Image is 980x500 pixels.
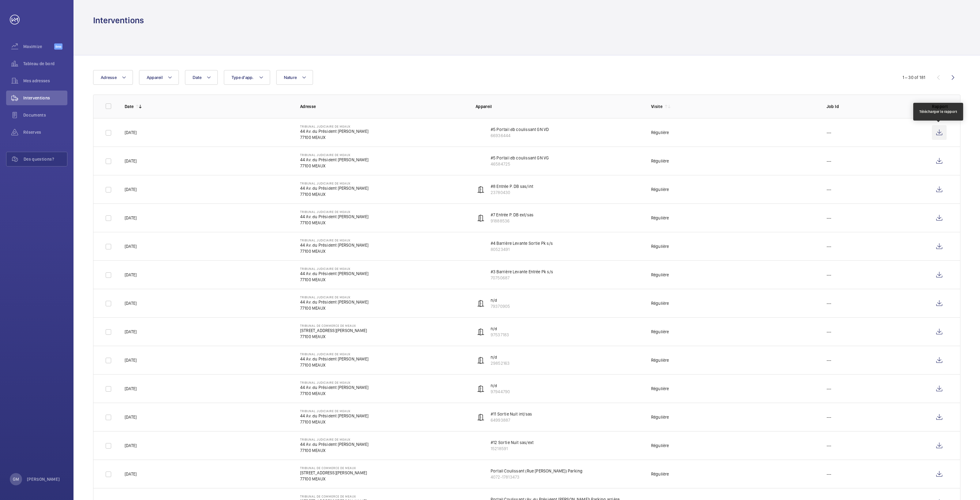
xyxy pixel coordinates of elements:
p: TRIBUNAL JUDICIAIRE DE MEAUX [300,438,368,441]
img: automatic_door.svg [477,214,484,222]
div: Régulière [651,357,669,363]
div: Régulière [651,442,669,449]
p: 44 Av. du Président [PERSON_NAME] [300,185,368,191]
p: 77100 MEAUX [300,220,368,226]
p: --- [827,129,831,136]
p: [DATE] [125,357,137,363]
p: 77100 MEAUX [300,419,368,425]
p: --- [827,272,831,278]
div: 1 – 30 of 181 [903,74,925,80]
p: TRIBUNAL JUDICIAIRE DE MEAUX [300,125,368,128]
p: 44 Av. du Président [PERSON_NAME] [300,356,368,362]
p: Appareil [476,103,641,110]
p: TRIBUNAL JUDICIAIRE DE MEAUX [300,381,368,384]
div: Régulière [651,186,669,192]
span: Réserves [23,129,67,135]
button: Date [185,70,218,85]
p: Adresse [300,103,466,110]
p: 77100 MEAUX [300,390,368,397]
p: Visite [651,103,662,110]
p: [DATE] [125,386,137,392]
p: n/d [491,326,509,332]
p: 44 Av. du Président [PERSON_NAME] [300,214,368,220]
p: TRIBUNAL DE COMMERCE DE MEAUX [300,466,367,470]
p: Job Id [827,103,922,110]
p: [PERSON_NAME] [27,476,60,482]
div: Régulière [651,329,669,335]
p: [DATE] [125,300,137,306]
p: [STREET_ADDRESS][PERSON_NAME] [300,470,367,476]
p: 80523491 [491,246,553,252]
p: 4072-17813473 [491,474,582,480]
p: 44 Av. du Président [PERSON_NAME] [300,157,368,163]
span: Interventions [23,95,67,101]
p: [DATE] [125,329,137,335]
p: 77100 MEAUX [300,334,367,340]
p: [DATE] [125,129,137,136]
p: --- [827,442,831,449]
p: --- [827,357,831,363]
p: #12 Sortie Nuit sas/ext [491,439,533,446]
p: --- [827,471,831,477]
p: 97944790 [491,389,510,395]
button: Adresse [93,70,133,85]
h1: Interventions [93,15,144,26]
p: 44 Av. du Président [PERSON_NAME] [300,271,368,277]
p: 91888536 [491,218,533,224]
p: --- [827,243,831,249]
p: #5 Portail db coulissant GN VG [491,155,549,161]
p: GM [13,476,19,482]
p: TRIBUNAL JUDICIAIRE DE MEAUX [300,210,368,214]
img: sliding_gate.svg [477,129,484,136]
p: [DATE] [125,158,137,164]
p: n/d [491,297,510,303]
p: TRIBUNAL JUDICIAIRE DE MEAUX [300,153,368,157]
span: Maximize [23,43,54,50]
p: Date [125,103,134,110]
img: barrier_levante.svg [477,243,484,250]
p: #7 Entrée P. DB ext/sas [491,212,533,218]
img: automatic_door.svg [477,356,484,364]
p: n/d [491,382,510,389]
p: 64993887 [491,417,532,423]
p: 44 Av. du Président [PERSON_NAME] [300,384,368,390]
img: automatic_door.svg [477,186,484,193]
p: TRIBUNAL JUDICIAIRE DE MEAUX [300,352,368,356]
p: --- [827,386,831,392]
p: [DATE] [125,215,137,221]
p: [DATE] [125,442,137,449]
p: 44 Av. du Président [PERSON_NAME] [300,242,368,248]
p: --- [827,215,831,221]
p: #3 Barrière Levante Entrée Pk s/s [491,269,553,275]
p: 70750687 [491,275,553,281]
div: Régulière [651,272,669,278]
span: Appareil [147,75,163,80]
img: sliding_gate.svg [477,157,484,165]
p: [DATE] [125,186,137,192]
p: 44 Av. du Président [PERSON_NAME] [300,413,368,419]
img: automatic_door.svg [477,328,484,335]
div: Régulière [651,158,669,164]
img: automatic_door.svg [477,385,484,392]
span: Documents [23,112,67,118]
div: Régulière [651,215,669,221]
p: 77100 MEAUX [300,362,368,368]
p: n/d [491,354,510,360]
img: automatic_door.svg [477,300,484,307]
div: Régulière [651,414,669,420]
p: TRIBUNAL JUDICIAIRE DE MEAUX [300,267,368,271]
div: Régulière [651,471,669,477]
div: Régulière [651,129,669,136]
span: Adresse [101,75,117,80]
span: Beta [54,43,62,50]
img: sliding_gate.svg [477,470,484,478]
p: 77100 MEAUX [300,305,368,311]
p: TRIBUNAL JUDICIAIRE DE MEAUX [300,295,368,299]
p: --- [827,158,831,164]
p: 44 Av. du Président [PERSON_NAME] [300,299,368,305]
button: Nature [276,70,313,85]
span: Nature [284,75,297,80]
button: Type d'app. [224,70,270,85]
p: [DATE] [125,243,137,249]
p: 79370905 [491,303,510,309]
